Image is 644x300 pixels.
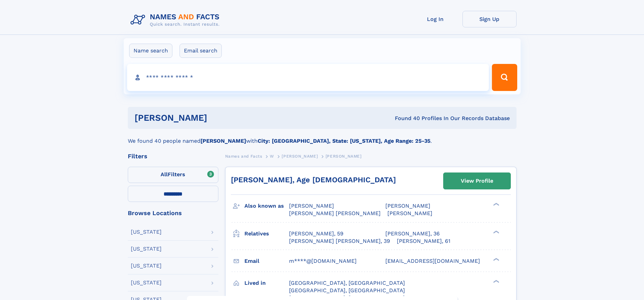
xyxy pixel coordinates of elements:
[492,279,500,283] div: ❯
[385,230,440,237] a: [PERSON_NAME], 36
[397,237,450,245] a: [PERSON_NAME], 61
[128,11,225,29] img: Logo Names and Facts
[289,203,334,209] span: [PERSON_NAME]
[231,176,396,184] a: [PERSON_NAME], Age [DEMOGRAPHIC_DATA]
[225,152,262,160] a: Names and Facts
[244,200,289,212] h3: Also known as
[326,154,362,159] span: [PERSON_NAME]
[289,287,405,294] span: [GEOGRAPHIC_DATA], [GEOGRAPHIC_DATA]
[289,280,405,286] span: [GEOGRAPHIC_DATA], [GEOGRAPHIC_DATA]
[244,255,289,267] h3: Email
[270,152,274,160] a: W
[289,210,381,216] span: [PERSON_NAME] [PERSON_NAME]
[131,263,162,269] div: [US_STATE]
[282,152,318,160] a: [PERSON_NAME]
[131,229,162,235] div: [US_STATE]
[492,64,517,91] button: Search Button
[129,44,172,58] label: Name search
[131,280,162,285] div: [US_STATE]
[128,129,517,145] div: We found 40 people named with .
[127,64,489,91] input: search input
[244,228,289,239] h3: Relatives
[180,44,222,58] label: Email search
[161,171,168,178] span: All
[289,237,390,245] a: [PERSON_NAME] [PERSON_NAME], 39
[462,11,517,27] a: Sign Up
[492,230,500,234] div: ❯
[270,154,274,159] span: W
[244,277,289,289] h3: Lived in
[301,115,510,122] div: Found 40 Profiles In Our Records Database
[128,153,218,159] div: Filters
[408,11,462,27] a: Log In
[492,202,500,207] div: ❯
[128,167,218,183] label: Filters
[461,173,493,189] div: View Profile
[385,203,430,209] span: [PERSON_NAME]
[289,230,343,237] a: [PERSON_NAME], 59
[131,246,162,252] div: [US_STATE]
[387,210,432,216] span: [PERSON_NAME]
[200,138,246,144] b: [PERSON_NAME]
[444,173,510,189] a: View Profile
[385,258,480,264] span: [EMAIL_ADDRESS][DOMAIN_NAME]
[282,154,318,159] span: [PERSON_NAME]
[258,138,430,144] b: City: [GEOGRAPHIC_DATA], State: [US_STATE], Age Range: 25-35
[492,257,500,261] div: ❯
[128,210,218,216] div: Browse Locations
[135,114,301,122] h1: [PERSON_NAME]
